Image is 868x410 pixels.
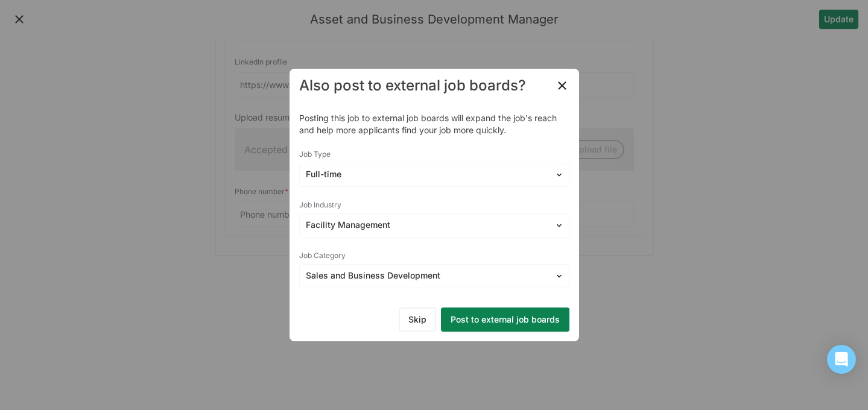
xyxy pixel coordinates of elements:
h1: Also post to external job boards? [299,78,526,93]
div: Job Type [299,146,569,163]
div: Open Intercom Messenger [827,345,856,374]
button: Skip [399,307,436,332]
div: Job Industry [299,197,569,213]
div: Job Category [299,247,569,264]
button: Post to external job boards [441,307,569,332]
div: Posting this job to external job boards will expand the job's reach and help more applicants find... [299,112,569,136]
